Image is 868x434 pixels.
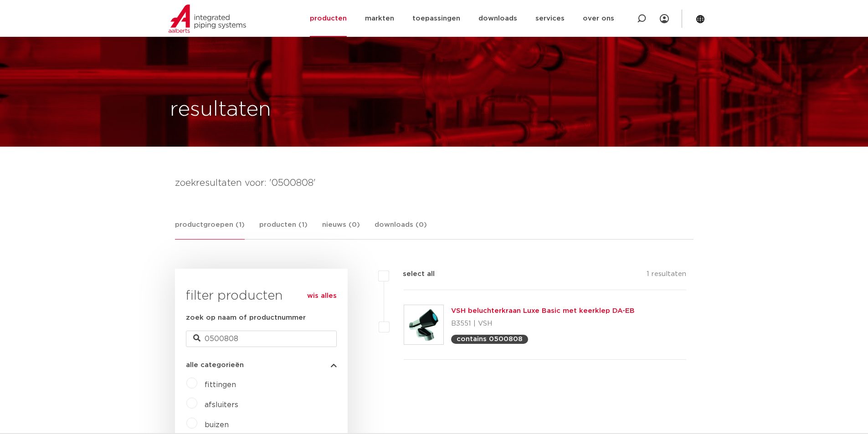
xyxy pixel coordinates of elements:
[205,421,229,429] a: buizen
[404,305,443,344] img: Thumbnail for VSH beluchterkraan Luxe Basic met keerklep DA-EB
[205,381,236,388] a: fittingen
[457,336,523,342] p: contains 0500808
[259,220,308,239] a: producten (1)
[375,220,427,239] a: downloads (0)
[186,331,337,347] input: zoeken
[186,362,337,368] button: alle categorieën
[389,269,435,280] label: select all
[307,291,337,301] a: wis alles
[186,312,306,323] label: zoek op naam of productnummer
[451,317,635,331] p: B3551 | VSH
[647,269,686,283] p: 1 resultaten
[451,307,635,314] a: VSH beluchterkraan Luxe Basic met keerklep DA-EB
[322,220,360,239] a: nieuws (0)
[175,220,245,240] a: productgroepen (1)
[175,176,693,190] h4: zoekresultaten voor: '0500808'
[186,362,244,368] span: alle categorieën
[170,95,271,124] h1: resultaten
[205,401,238,408] a: afsluiters
[186,287,337,305] h3: filter producten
